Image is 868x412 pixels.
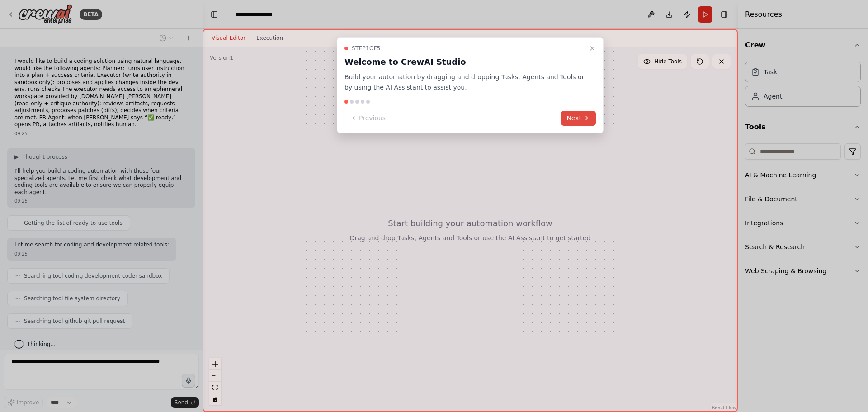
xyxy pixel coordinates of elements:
h3: Welcome to CrewAI Studio [344,56,585,68]
p: Build your automation by dragging and dropping Tasks, Agents and Tools or by using the AI Assista... [344,72,585,93]
button: Previous [344,111,391,126]
button: Hide left sidebar [208,8,221,21]
button: Next [561,111,596,126]
span: Step 1 of 5 [352,45,381,52]
button: Close walkthrough [587,43,598,54]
